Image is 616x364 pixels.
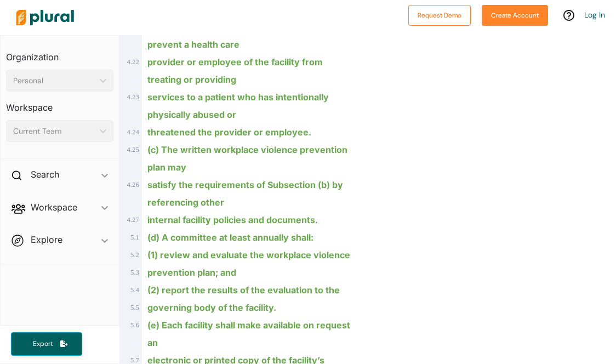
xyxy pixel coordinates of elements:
div: Personal [13,75,95,87]
span: Export [25,339,60,349]
div: Current Team [13,126,95,137]
a: Log In [584,10,605,20]
ins: (e) Each facility shall make available on request an [147,320,350,348]
ins: satisfy the requirements of Subsection (b) by referencing other [147,179,343,208]
span: 5 . 6 [130,321,139,329]
a: Create Account [482,9,548,20]
h2: Search [31,168,59,180]
button: Export [11,332,82,356]
ins: (d) A committee at least annually shall: [147,232,313,243]
ins: assignments, to the extent practicable, to prevent a health care [147,21,327,50]
ins: prevention plan; and [147,267,236,278]
span: 4 . 26 [127,181,139,189]
button: Create Account [482,5,548,26]
ins: governing body of the facility. [147,302,276,313]
ins: (c) The written workplace violence prevention plan may [147,144,347,173]
ins: provider or employee of the facility from treating or providing [147,56,323,85]
a: Request Demo [408,9,471,20]
span: 5 . 2 [130,251,139,259]
span: 5 . 7 [130,356,139,364]
span: 4 . 23 [127,93,139,101]
span: 5 . 4 [130,286,139,294]
span: 4 . 24 [127,128,139,136]
span: 4 . 27 [127,216,139,224]
span: 4 . 25 [127,146,139,153]
span: 5 . 1 [130,234,139,241]
span: 4 . 22 [127,58,139,66]
span: 5 . 3 [130,269,139,276]
span: 5 . 5 [130,304,139,311]
h3: Organization [6,41,113,65]
button: Request Demo [408,5,471,26]
ins: internal facility policies and documents. [147,214,318,225]
ins: threatened the provider or employee. [147,127,311,138]
ins: services to a patient who has intentionally physically abused or [147,92,329,120]
ins: (1) review and evaluate the workplace violence [147,249,350,260]
h3: Workspace [6,92,113,116]
ins: (2) report the results of the evaluation to the [147,285,340,295]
